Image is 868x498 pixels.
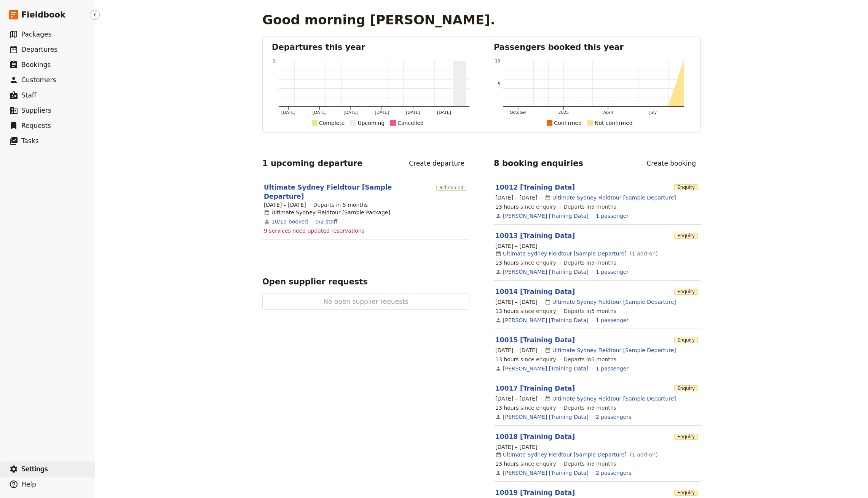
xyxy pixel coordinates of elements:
span: [DATE] – [DATE] [495,194,538,201]
span: Enquiry [674,337,698,343]
a: [PERSON_NAME] [Training Data] [503,316,589,324]
a: Create departure [404,157,469,170]
a: Ultimate Sydney Fieldtour [Sample Departure] [552,346,676,354]
a: Ultimate Sydney Fieldtour [Sample Departure] [552,395,676,402]
span: Suppliers [21,107,51,114]
span: since enquiry [495,307,556,315]
a: View the passengers for this booking [596,365,629,372]
span: 13 hours [495,204,519,210]
span: Enquiry [674,434,698,440]
span: ( 1 add-on ) [628,250,658,257]
a: [PERSON_NAME] [Training Data] [503,413,589,421]
tspan: [DATE] [375,110,389,115]
a: View the passengers for this booking [596,413,631,421]
span: 5 months [343,202,368,208]
tspan: 2025 [558,110,569,115]
a: Ultimate Sydney Fieldtour [Sample Departure] [503,451,627,458]
span: Enquiry [674,385,698,391]
span: Departures [21,46,57,53]
a: View the bookings for this departure [271,218,308,225]
a: Ultimate Sydney Fieldtour [Sample Departure] [552,298,676,306]
a: 10012 [Training Data] [495,184,575,191]
tspan: October [510,110,527,115]
span: Staff [21,91,37,99]
button: Hide menu [90,10,100,20]
a: Create booking [641,157,701,170]
span: No open supplier requests [287,297,445,306]
a: View the passengers for this booking [596,268,629,276]
h2: Passengers booked this year [494,41,691,53]
span: Enquiry [674,184,698,190]
span: Enquiry [674,289,698,295]
span: since enquiry [495,203,556,211]
span: since enquiry [495,259,556,267]
span: Departs in 5 months [563,203,616,211]
span: Requests [21,122,51,129]
span: 13 hours [495,461,519,467]
span: [DATE] – [DATE] [495,242,538,250]
a: Ultimate Sydney Fieldtour [Sample Departure] [552,194,676,201]
tspan: [DATE] [313,110,327,115]
span: Departs in 5 months [563,307,616,315]
span: 13 hours [495,308,519,314]
span: 13 hours [495,356,519,362]
tspan: 5 [498,81,500,86]
a: Ultimate Sydney Fieldtour [Sample Departure] [264,183,433,201]
a: 10013 [Training Data] [495,232,575,239]
div: Cancelled [397,118,424,128]
h2: Open supplier requests [262,276,368,287]
tspan: [DATE] [437,110,451,115]
a: 10014 [Training Data] [495,288,575,295]
span: Packages [21,30,51,38]
span: [DATE] – [DATE] [495,346,538,354]
a: Ultimate Sydney Fieldtour [Sample Departure] [503,250,627,257]
a: [PERSON_NAME] [Training Data] [503,469,589,477]
tspan: [DATE] [281,110,295,115]
a: 10017 [Training Data] [495,385,575,392]
a: 0/2 staff [315,218,337,225]
span: Departs in 5 months [563,404,616,412]
a: [PERSON_NAME] [Training Data] [503,365,589,372]
tspan: [DATE] [344,110,358,115]
a: [PERSON_NAME] [Training Data] [503,268,589,276]
div: Ultimate Sydney Fieldtour [Sample Package] [264,209,390,216]
h2: 8 booking enquiries [494,158,583,169]
tspan: April [603,110,613,115]
span: Settings [21,465,48,473]
div: Complete [319,118,345,128]
a: 10019 [Training Data] [495,489,575,496]
h1: Good morning [PERSON_NAME]. [262,12,495,27]
span: [DATE] – [DATE] [495,395,538,402]
span: Help [21,480,36,488]
tspan: [DATE] [406,110,420,115]
span: Enquiry [674,233,698,239]
span: Departs in 5 months [563,460,616,468]
a: View the passengers for this booking [596,212,629,220]
span: Departs in [313,201,368,209]
h2: Departures this year [272,41,469,53]
span: Departs in 5 months [563,356,616,363]
a: View the passengers for this booking [596,469,631,477]
span: since enquiry [495,404,556,412]
span: Scheduled [436,185,466,191]
tspan: 10 [495,59,500,64]
tspan: July [649,110,657,115]
a: 10018 [Training Data] [495,433,575,441]
span: Departs in 5 months [563,259,616,267]
div: Upcoming [357,118,385,128]
tspan: 1 [273,59,276,64]
span: Tasks [21,137,39,145]
span: 13 hours [495,260,519,266]
span: 13 hours [495,405,519,411]
span: [DATE] – [DATE] [495,443,538,451]
div: Not confirmed [595,118,633,128]
span: [DATE] – [DATE] [264,201,306,209]
span: Customers [21,76,56,84]
span: Bookings [21,61,51,69]
a: View the passengers for this booking [596,316,629,324]
span: Enquiry [674,490,698,496]
span: 9 services need updated reservations [264,227,364,235]
span: ( 1 add-on ) [628,451,658,458]
a: [PERSON_NAME] [Training Data] [503,212,589,220]
span: [DATE] – [DATE] [495,298,538,306]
